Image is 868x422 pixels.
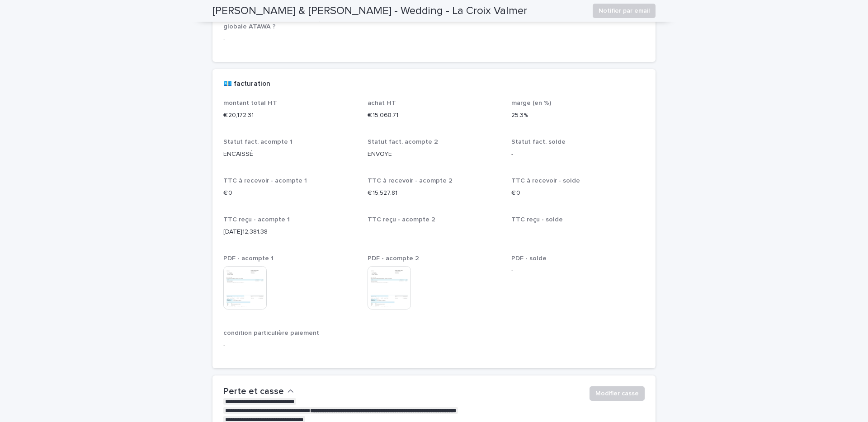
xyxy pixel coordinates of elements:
p: 25.3% [511,111,645,120]
h2: 💶 facturation [223,80,270,88]
p: - [511,150,645,159]
span: TTC reçu - acompte 1 [223,216,290,223]
p: € 0 [223,188,357,198]
span: condition particulière paiement [223,330,319,336]
span: TTC reçu - acompte 2 [368,216,435,223]
button: Modifier casse [590,386,645,401]
h2: Perte et casse [223,386,284,397]
span: TTC reçu - solde [511,216,563,223]
span: montant total HT [223,100,277,106]
span: PDF - acompte 1 [223,255,274,262]
p: € 20,172.31 [223,111,357,120]
span: Statut fact. acompte 2 [368,139,438,145]
span: Modifier casse [595,389,639,398]
p: ENCAISSÉ [223,150,357,159]
h2: [PERSON_NAME] & [PERSON_NAME] - Wedding - La Croix Valmer [212,5,527,18]
button: Perte et casse [223,386,294,397]
span: Notifier par email [599,6,650,15]
span: PDF - acompte 2 [368,255,419,262]
span: TTC à recevoir - acompte 1 [223,178,307,184]
p: € 0 [511,188,645,198]
p: - [368,227,501,237]
p: [DATE]12,381.38 [223,227,357,237]
span: Statut fact. solde [511,139,566,145]
span: achat HT [368,100,396,106]
span: PDF - solde [511,255,547,262]
p: - [511,266,645,276]
p: - [223,34,357,44]
span: marge (en %) [511,100,551,106]
p: ENVOYE [368,150,501,159]
span: TTC à recevoir - solde [511,178,580,184]
span: TTC à recevoir - acompte 2 [368,178,453,184]
span: Statut fact. acompte 1 [223,139,292,145]
button: Notifier par email [593,4,656,18]
p: - [511,227,645,237]
p: € 15,068.71 [368,111,501,120]
p: € 15,527.81 [368,188,501,198]
p: - [223,341,645,351]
